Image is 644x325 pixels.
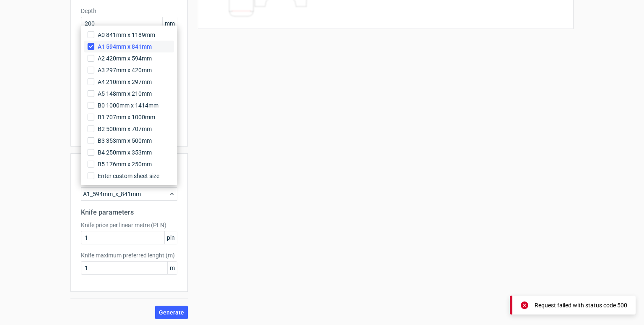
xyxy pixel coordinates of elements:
[98,113,155,121] span: B1 707mm x 1000mm
[98,66,152,74] span: A3 297mm x 420mm
[98,101,158,110] span: B0 1000mm x 1414mm
[81,207,177,218] h2: Knife parameters
[98,172,159,180] span: Enter custom sheet size
[98,31,155,39] span: A0 841mm x 1189mm
[167,262,177,274] span: m
[98,160,152,168] span: B5 176mm x 250mm
[81,7,177,15] label: Depth
[98,78,152,86] span: A4 210mm x 297mm
[535,301,627,309] div: Request failed with status code 500
[98,148,152,157] span: B4 250mm x 353mm
[81,251,177,259] label: Knife maximum preferred lenght (m)
[98,125,152,133] span: B2 500mm x 707mm
[98,54,152,63] span: A2 420mm x 594mm
[159,309,184,315] span: Generate
[81,187,177,201] div: A1_594mm_x_841mm
[164,231,177,244] span: pln
[162,17,177,30] span: mm
[98,136,152,145] span: B3 353mm x 500mm
[81,221,177,229] label: Knife price per linear metre (PLN)
[98,42,152,51] span: A1 594mm x 841mm
[155,306,188,319] button: Generate
[98,89,152,98] span: A5 148mm x 210mm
